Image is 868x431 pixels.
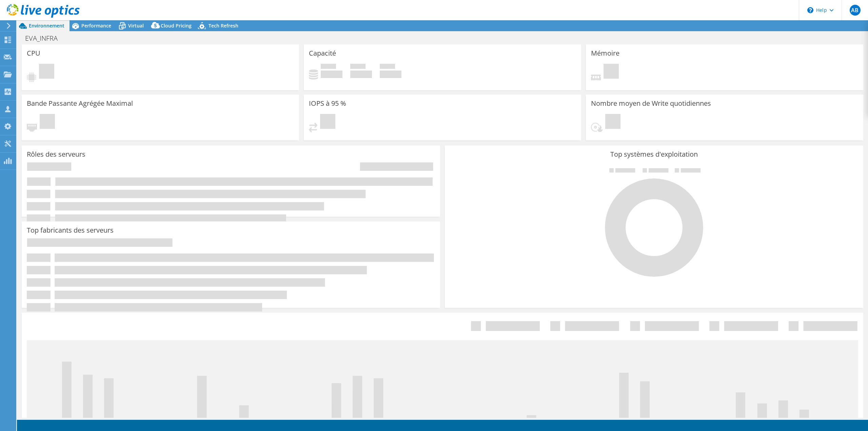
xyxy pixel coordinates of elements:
span: En attente [604,64,619,80]
span: Performance [81,22,111,29]
svg: \n [807,7,813,13]
h3: Nombre moyen de Write quotidiennes [591,100,711,107]
span: Environnement [29,22,64,29]
h3: CPU [27,50,40,57]
span: En attente [39,64,54,80]
span: Utilisé [321,64,336,71]
h4: 0 Gio [321,71,342,78]
h3: Top fabricants des serveurs [27,227,114,234]
h4: 0 Gio [350,71,372,78]
span: Espace libre [350,64,366,71]
h3: IOPS à 95 % [309,100,346,107]
h3: Rôles des serveurs [27,151,85,158]
span: Cloud Pricing [161,22,192,29]
span: En attente [320,114,335,131]
h3: Bande Passante Agrégée Maximal [27,100,133,107]
h3: Top systèmes d'exploitation [450,151,858,158]
h3: Mémoire [591,50,619,57]
span: AB [850,5,861,16]
h3: Capacité [309,50,336,57]
span: En attente [40,114,55,131]
span: Total [380,64,395,71]
span: Tech Refresh [209,22,238,29]
span: En attente [605,114,620,131]
h4: 0 Gio [380,71,401,78]
h1: EVA_INFRA [22,35,68,42]
span: Virtual [128,22,144,29]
